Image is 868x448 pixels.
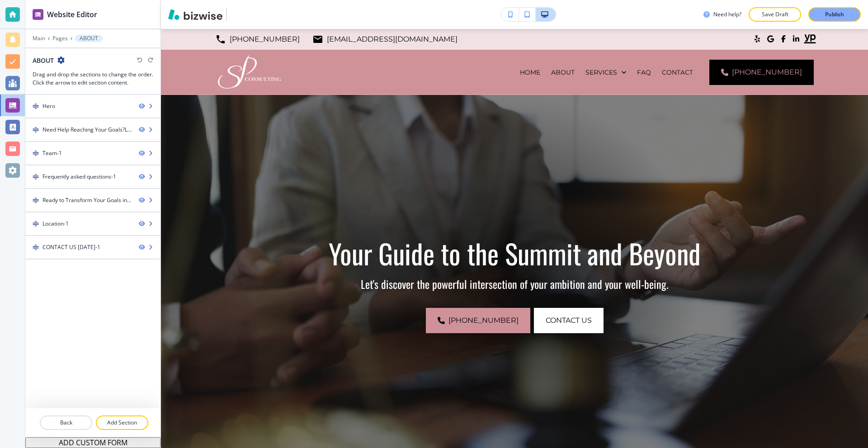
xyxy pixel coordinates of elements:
h2: ABOUT [33,56,54,65]
div: Location-1 [42,220,69,228]
div: Frequently asked questions-1 [42,173,116,181]
p: [EMAIL_ADDRESS][DOMAIN_NAME] [327,33,458,46]
button: Save Draft [749,7,801,22]
div: CONTACT US TODAY-1 [42,243,100,251]
p: ABOUT [551,68,575,77]
p: Publish [825,10,844,19]
div: DragLocation-1 [25,212,160,235]
img: Sumita Pradhan Consulting [215,53,283,91]
button: Publish [808,7,861,22]
h3: Drag and drop the sections to change the order. Click the arrow to edit section content. [33,71,153,87]
button: ABOUT [75,35,103,42]
p: HOME [520,68,540,77]
p: Save Draft [760,10,789,19]
img: Drag [33,150,39,156]
img: Bizwise Logo [168,9,222,20]
button: Add Section [96,415,148,430]
p: CONTACT [662,68,693,77]
p: ABOUT [80,35,98,42]
div: DragCONTACT US [DATE]-1 [25,236,160,259]
p: Add Section [97,419,147,427]
img: Drag [33,103,39,109]
div: Ready to Transform Your Goals into Achievements?-1 [42,196,132,204]
button: ADD CUSTOM FORM [25,437,160,448]
button: contact us [534,308,604,333]
div: DragNeed Help Reaching Your Goals?Let's Work TogetherStart [DATE]-1 [25,118,160,141]
button: Pages [52,35,68,42]
h2: Website Editor [47,9,97,20]
a: [PHONE_NUMBER] [215,33,300,46]
a: [PHONE_NUMBER] [426,308,530,333]
img: editor icon [33,9,43,20]
div: DragReady to Transform Your Goals into Achievements?-1 [25,189,160,212]
div: Need Help Reaching Your Goals?Let's Work TogetherStart Today-1 [42,126,132,134]
img: Drag [33,174,39,180]
img: Drag [33,197,39,203]
span: [PHONE_NUMBER] [732,67,802,78]
button: Main [33,35,45,42]
p: SERVICES [585,68,617,77]
p: Your Guide to the Summit and Beyond [267,237,762,269]
h3: Need help? [713,10,741,19]
img: Your Logo [231,8,255,21]
span: contact us [546,315,592,326]
div: DragHero [25,95,160,118]
div: DragFrequently asked questions-1 [25,165,160,188]
p: Back [41,419,91,427]
div: DragTeam-1 [25,142,160,165]
div: Hero [42,102,55,110]
img: Drag [33,221,39,227]
img: Drag [33,127,39,133]
a: [EMAIL_ADDRESS][DOMAIN_NAME] [312,33,458,46]
div: Team-1 [42,149,62,157]
span: [PHONE_NUMBER] [448,315,519,326]
a: [PHONE_NUMBER] [709,60,814,85]
button: Back [40,415,92,430]
p: Let's discover the powerful intersection of your ambition and your well-being. [267,277,762,291]
img: Drag [33,244,39,250]
p: [PHONE_NUMBER] [230,33,300,46]
p: FAQ [637,68,651,77]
